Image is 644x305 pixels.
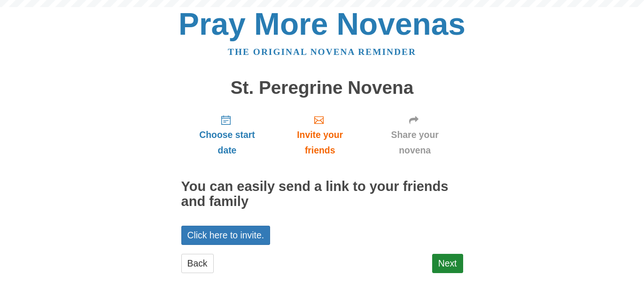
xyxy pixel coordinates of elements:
[181,78,463,98] h1: St. Peregrine Novena
[178,7,466,41] a: Pray More Novenas
[282,127,357,158] span: Invite your friends
[228,47,416,57] a: The original novena reminder
[181,254,214,273] a: Back
[181,179,463,209] h2: You can easily send a link to your friends and family
[191,127,264,158] span: Choose start date
[181,226,271,245] a: Click here to invite.
[273,107,366,163] a: Invite your friends
[376,127,454,158] span: Share your novena
[367,107,463,163] a: Share your novena
[181,107,273,163] a: Choose start date
[432,254,463,273] a: Next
